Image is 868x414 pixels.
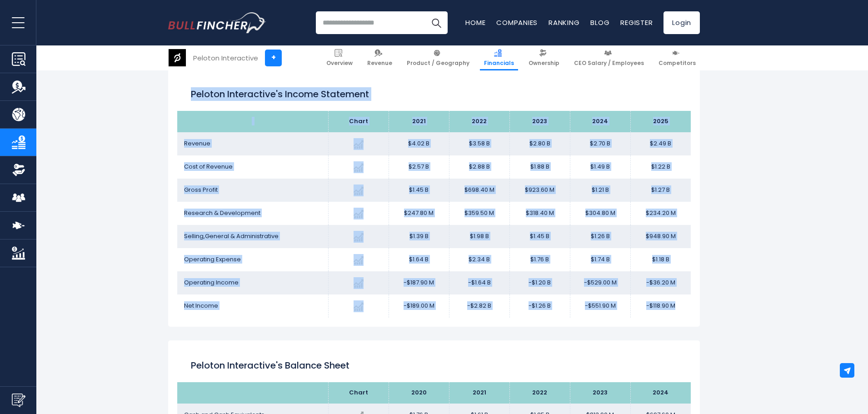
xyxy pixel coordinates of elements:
[184,162,233,171] span: Cost of Revenue
[326,60,353,67] span: Overview
[509,294,570,318] td: -$1.26 B
[407,60,469,67] span: Product / Geography
[193,53,258,63] div: Peloton Interactive
[184,255,241,264] span: Operating Expense
[630,382,691,404] th: 2024
[389,179,449,202] td: $1.45 B
[663,11,700,34] a: Login
[389,202,449,225] td: $247.80 M
[425,11,448,34] button: Search
[449,294,509,318] td: -$2.82 B
[403,45,474,70] a: Product / Geography
[191,87,677,101] h1: Peloton Interactive's Income Statement
[328,111,389,132] th: Chart
[449,382,509,404] th: 2021
[630,179,691,202] td: $1.27 B
[524,45,564,70] a: Ownership
[12,163,25,177] img: Ownership
[169,49,186,66] img: PTON logo
[570,248,630,271] td: $1.74 B
[574,60,644,67] span: CEO Salary / Employees
[590,18,609,27] a: Blog
[654,45,700,70] a: Competitors
[509,225,570,248] td: $1.45 B
[509,248,570,271] td: $1.76 B
[620,18,653,27] a: Register
[509,382,570,404] th: 2022
[168,12,266,33] img: Bullfincher logo
[509,179,570,202] td: $923.60 M
[184,139,210,148] span: Revenue
[184,278,239,287] span: Operating Income
[570,111,630,132] th: 2024
[449,132,509,155] td: $3.58 B
[449,155,509,179] td: $2.88 B
[265,50,282,66] a: +
[509,155,570,179] td: $1.88 B
[570,155,630,179] td: $1.49 B
[449,248,509,271] td: $2.34 B
[449,202,509,225] td: $359.50 M
[630,271,691,294] td: -$36.20 M
[363,45,396,70] a: Revenue
[529,60,559,67] span: Ownership
[389,382,449,404] th: 2020
[630,248,691,271] td: $1.18 B
[449,225,509,248] td: $1.98 B
[367,60,392,67] span: Revenue
[389,294,449,318] td: -$189.00 M
[630,155,691,179] td: $1.22 B
[184,209,260,217] span: Research & Development
[191,359,677,372] h2: Peloton Interactive's Balance Sheet
[449,179,509,202] td: $698.40 M
[449,271,509,294] td: -$1.64 B
[465,18,485,27] a: Home
[184,185,218,194] span: Gross Profit
[630,294,691,318] td: -$118.90 M
[184,301,218,310] span: Net Income
[484,60,514,67] span: Financials
[509,111,570,132] th: 2023
[549,18,579,27] a: Ranking
[328,382,389,404] th: Chart
[389,132,449,155] td: $4.02 B
[509,132,570,155] td: $2.80 B
[389,111,449,132] th: 2021
[630,202,691,225] td: $234.20 M
[509,202,570,225] td: $318.40 M
[570,45,648,70] a: CEO Salary / Employees
[570,271,630,294] td: -$529.00 M
[509,271,570,294] td: -$1.20 B
[168,12,266,33] a: Go to homepage
[570,294,630,318] td: -$551.90 M
[658,60,696,67] span: Competitors
[389,248,449,271] td: $1.64 B
[570,132,630,155] td: $2.70 B
[449,111,509,132] th: 2022
[389,155,449,179] td: $2.57 B
[480,45,518,70] a: Financials
[630,225,691,248] td: $948.90 M
[184,232,279,240] span: Selling,General & Administrative
[570,382,630,404] th: 2023
[630,132,691,155] td: $2.49 B
[496,18,538,27] a: Companies
[570,179,630,202] td: $1.21 B
[389,271,449,294] td: -$187.90 M
[570,202,630,225] td: $304.80 M
[570,225,630,248] td: $1.26 B
[389,225,449,248] td: $1.39 B
[322,45,357,70] a: Overview
[630,111,691,132] th: 2025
